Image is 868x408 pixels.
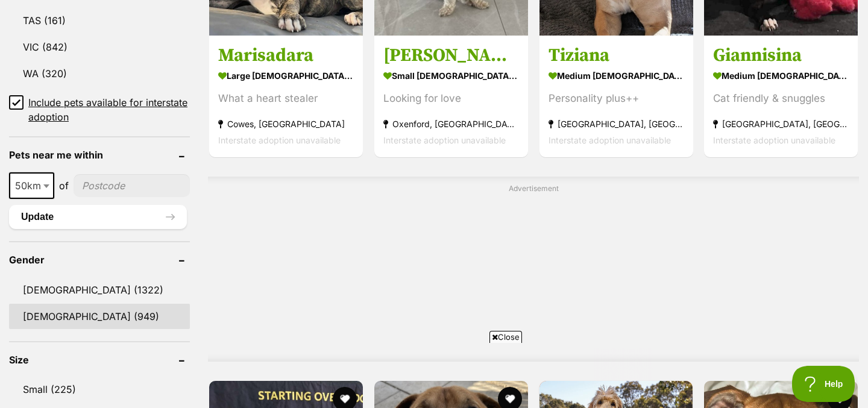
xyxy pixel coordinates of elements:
[549,135,671,145] span: Interstate adoption unavailable
[9,205,187,229] button: Update
[74,174,190,197] input: postcode
[713,90,849,107] div: Cat friendly & snuggles
[241,199,826,350] iframe: Advertisement
[9,277,190,303] a: [DEMOGRAPHIC_DATA] (1322)
[208,177,859,362] div: Advertisement
[218,90,354,107] div: What a heart stealer
[209,35,363,157] a: Marisadara large [DEMOGRAPHIC_DATA] Dog What a heart stealer Cowes, [GEOGRAPHIC_DATA] Interstate ...
[713,44,849,67] h3: Giannisina
[383,135,506,145] span: Interstate adoption unavailable
[713,67,849,84] strong: medium [DEMOGRAPHIC_DATA] Dog
[28,95,190,124] span: Include pets available for interstate adoption
[9,354,190,365] header: Size
[218,44,354,67] h3: Marisadara
[549,90,684,107] div: Personality plus++
[9,95,190,124] a: Include pets available for interstate adoption
[215,348,653,402] iframe: Advertisement
[59,178,69,193] span: of
[549,116,684,132] strong: [GEOGRAPHIC_DATA], [GEOGRAPHIC_DATA]
[9,304,190,329] a: [DEMOGRAPHIC_DATA] (949)
[713,135,835,145] span: Interstate adoption unavailable
[10,177,53,194] span: 50km
[9,34,190,60] a: VIC (842)
[9,149,190,160] header: Pets near me within
[549,44,684,67] h3: Tiziana
[539,35,693,157] a: Tiziana medium [DEMOGRAPHIC_DATA] Dog Personality plus++ [GEOGRAPHIC_DATA], [GEOGRAPHIC_DATA] Int...
[383,44,519,67] h3: [PERSON_NAME]
[9,172,54,199] span: 50km
[218,116,354,132] strong: Cowes, [GEOGRAPHIC_DATA]
[374,35,528,157] a: [PERSON_NAME] small [DEMOGRAPHIC_DATA] Dog Looking for love Oxenford, [GEOGRAPHIC_DATA] Interstat...
[549,67,684,84] strong: medium [DEMOGRAPHIC_DATA] Dog
[383,90,519,107] div: Looking for love
[489,331,522,343] span: Close
[9,8,190,33] a: TAS (161)
[9,254,190,265] header: Gender
[713,116,849,132] strong: [GEOGRAPHIC_DATA], [GEOGRAPHIC_DATA]
[792,366,856,402] iframe: Help Scout Beacon - Open
[383,67,519,84] strong: small [DEMOGRAPHIC_DATA] Dog
[9,377,190,402] a: Small (225)
[704,35,858,157] a: Giannisina medium [DEMOGRAPHIC_DATA] Dog Cat friendly & snuggles [GEOGRAPHIC_DATA], [GEOGRAPHIC_D...
[9,61,190,86] a: WA (320)
[383,116,519,132] strong: Oxenford, [GEOGRAPHIC_DATA]
[218,67,354,84] strong: large [DEMOGRAPHIC_DATA] Dog
[218,135,341,145] span: Interstate adoption unavailable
